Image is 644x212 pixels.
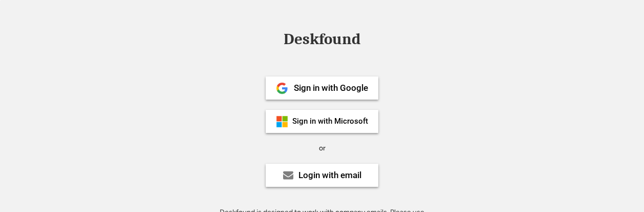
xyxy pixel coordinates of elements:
[319,143,326,153] div: or
[276,82,288,94] img: 1024px-Google__G__Logo.svg.png
[298,171,361,180] div: Login with email
[278,31,366,47] div: Deskfound
[276,115,288,128] img: ms-symbollockup_mssymbol_19.png
[294,84,368,92] div: Sign in with Google
[292,118,368,125] div: Sign in with Microsoft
